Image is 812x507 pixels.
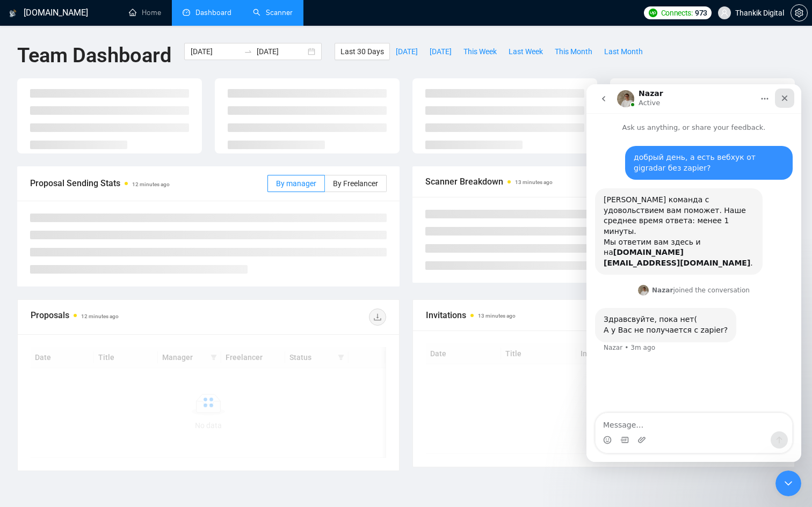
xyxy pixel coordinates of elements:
span: This Week [463,46,497,57]
input: End date [257,46,306,57]
span: Dashboard [195,8,231,17]
span: dashboard [183,9,190,16]
button: Last 30 Days [335,43,390,60]
span: user [721,9,728,17]
span: This Month [555,46,592,57]
span: [DATE] [396,46,418,57]
span: [DATE] [430,46,452,57]
span: 973 [695,7,707,19]
button: This Week [458,43,503,60]
img: logo [9,5,17,22]
button: [DATE] [390,43,424,60]
span: Proposal Sending Stats [30,177,267,190]
a: homeHome [129,8,161,17]
img: upwork-logo.png [649,9,657,17]
button: Last Month [598,43,649,60]
span: Last Week [509,46,543,57]
span: to [244,47,252,56]
span: setting [791,9,807,17]
span: Connects: [661,7,693,19]
span: Invitations [426,308,781,322]
h1: Team Dashboard [17,43,171,68]
iframe: To enrich screen reader interactions, please activate Accessibility in Grammarly extension settings [775,471,801,496]
button: [DATE] [424,43,458,60]
span: By manager [276,179,316,188]
iframe: To enrich screen reader interactions, please activate Accessibility in Grammarly extension settings [586,84,801,462]
span: By Freelancer [333,179,378,188]
span: Last Month [604,46,643,57]
button: This Month [549,43,598,60]
span: swap-right [244,47,252,56]
time: 12 minutes ago [81,313,119,319]
button: Last Week [503,43,549,60]
a: searchScanner [253,8,293,17]
input: Start date [191,46,240,57]
time: 13 minutes ago [515,179,553,185]
a: setting [791,9,808,17]
button: setting [791,4,808,21]
span: Scanner Breakdown [425,175,782,188]
span: Last 30 Days [340,46,384,57]
time: 12 minutes ago [132,181,170,187]
div: Proposals [31,308,208,326]
time: 13 minutes ago [478,313,516,319]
